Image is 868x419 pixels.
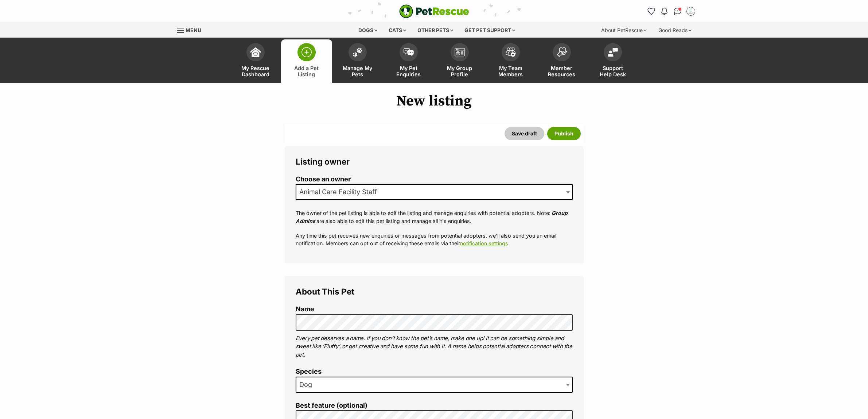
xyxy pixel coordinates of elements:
a: Manage My Pets [332,39,383,83]
div: Get pet support [459,23,520,38]
a: notification settings [460,240,508,246]
img: group-profile-icon-3fa3cf56718a62981997c0bc7e787c4b2cf8bcc04b72c1350f741eb67cf2f40e.svg [455,48,465,57]
label: Species [296,368,573,376]
label: Name [296,305,573,313]
button: My account [685,5,697,17]
label: Best feature (optional) [296,402,573,410]
button: Publish [547,127,581,140]
a: PetRescue [399,4,469,18]
img: notifications-46538b983faf8c2785f20acdc204bb7945ddae34d4c08c2a6579f10ce5e182be.svg [661,8,667,15]
span: Animal Care Facility Staff [296,187,384,197]
img: team-members-icon-5396bd8760b3fe7c0b43da4ab00e1e3bb1a5d9ba89233759b79545d2d3fc5d0d.svg [506,47,516,57]
p: The owner of the pet listing is able to edit the listing and manage enquiries with potential adop... [296,209,573,225]
span: Dog [296,380,319,390]
div: Good Reads [653,23,697,38]
a: Add a Pet Listing [281,39,332,83]
span: Add a Pet Listing [290,65,323,77]
img: pet-enquiries-icon-7e3ad2cf08bfb03b45e93fb7055b45f3efa6380592205ae92323e6603595dc1f.svg [404,48,414,56]
p: Any time this pet receives new enquiries or messages from potential adopters, we'll also send you... [296,232,573,247]
a: Member Resources [536,39,587,83]
img: Animal Care Facility Staff profile pic [687,8,694,15]
label: Choose an owner [296,176,573,183]
img: dashboard-icon-eb2f2d2d3e046f16d808141f083e7271f6b2e854fb5c12c21221c1fb7104beca.svg [250,47,261,57]
div: Cats [384,23,411,38]
ul: Account quick links [646,5,697,17]
a: My Rescue Dashboard [230,39,281,83]
span: My Team Members [494,65,527,77]
button: Notifications [659,5,670,17]
span: My Group Profile [443,65,476,77]
em: Group Admins [296,210,568,224]
img: help-desk-icon-fdf02630f3aa405de69fd3d07c3f3aa587a6932b1a1747fa1d2bba05be0121f9.svg [608,48,618,57]
a: My Pet Enquiries [383,39,434,83]
a: Favourites [646,5,657,17]
span: Manage My Pets [341,65,374,77]
button: Save draft [505,127,544,140]
span: About This Pet [296,287,354,296]
img: chat-41dd97257d64d25036548639549fe6c8038ab92f7586957e7f3b1b290dea8141.svg [674,8,681,15]
div: Other pets [412,23,458,38]
img: manage-my-pets-icon-02211641906a0b7f246fdf0571729dbe1e7629f14944591b6c1af311fb30b64b.svg [353,47,363,57]
img: member-resources-icon-8e73f808a243e03378d46382f2149f9095a855e16c252ad45f914b54edf8863c.svg [557,47,567,57]
a: My Group Profile [434,39,485,83]
div: Dogs [353,23,382,38]
span: Animal Care Facility Staff [296,184,573,200]
div: About PetRescue [596,23,652,38]
a: Menu [177,23,206,36]
span: Listing owner [296,157,350,166]
span: Support Help Desk [596,65,629,77]
span: My Rescue Dashboard [239,65,272,77]
span: My Pet Enquiries [392,65,425,77]
span: Dog [296,377,573,393]
span: Member Resources [545,65,578,77]
a: Conversations [672,5,684,17]
span: Menu [186,27,201,33]
img: logo-e224e6f780fb5917bec1dbf3a21bbac754714ae5b6737aabdf751b685950b380.svg [399,4,469,18]
a: My Team Members [485,39,536,83]
img: add-pet-listing-icon-0afa8454b4691262ce3f59096e99ab1cd57d4a30225e0717b998d2c9b9846f56.svg [301,47,312,57]
a: Support Help Desk [587,39,638,83]
p: Every pet deserves a name. If you don’t know the pet’s name, make one up! It can be something sim... [296,334,573,359]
